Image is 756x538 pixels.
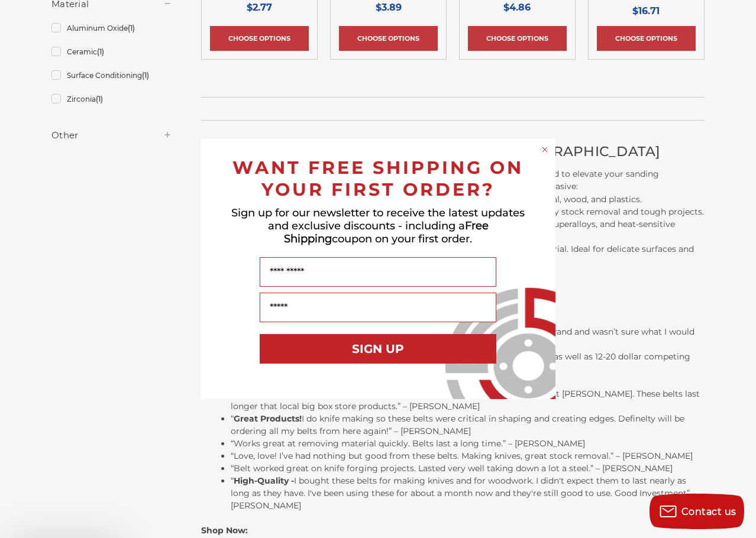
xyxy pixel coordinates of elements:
span: Sign up for our newsletter to receive the latest updates and exclusive discounts - including a co... [231,206,525,245]
button: Close dialog [539,144,551,155]
span: Free Shipping [284,219,489,245]
button: Contact us [650,494,744,529]
span: WANT FREE SHIPPING ON YOUR FIRST ORDER? [232,157,524,200]
span: Contact us [681,506,736,517]
button: SIGN UP [260,334,496,364]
